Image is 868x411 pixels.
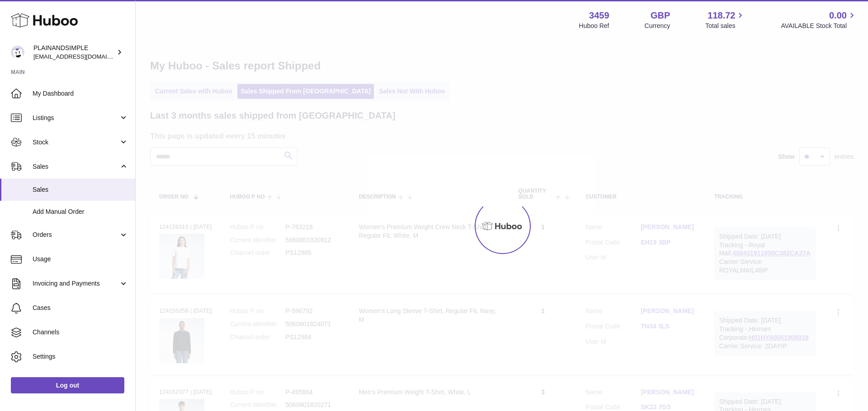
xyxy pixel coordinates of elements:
[579,22,609,30] div: Huboo Ref
[33,328,128,337] span: Channels
[33,231,119,239] span: Orders
[829,9,847,22] span: 0.00
[781,9,857,30] a: 0.00 AVAILABLE Stock Total
[33,255,128,263] span: Usage
[33,208,128,216] span: Add Manual Order
[33,279,119,288] span: Invoicing and Payments
[589,9,609,22] strong: 3459
[33,352,128,361] span: Settings
[33,304,128,312] span: Cases
[33,162,119,171] span: Sales
[33,114,119,122] span: Listings
[33,185,128,194] span: Sales
[33,44,115,61] div: PLAINANDSIMPLE
[11,377,124,393] a: Log out
[708,9,735,22] span: 118.72
[33,53,133,60] span: [EMAIL_ADDRESS][DOMAIN_NAME]
[781,22,857,30] span: AVAILABLE Stock Total
[33,138,119,147] span: Stock
[705,9,745,30] a: 118.72 Total sales
[645,22,670,30] div: Currency
[705,22,745,30] span: Total sales
[651,9,670,22] strong: GBP
[11,46,24,59] img: internalAdmin-3459@internal.huboo.com
[33,89,128,98] span: My Dashboard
